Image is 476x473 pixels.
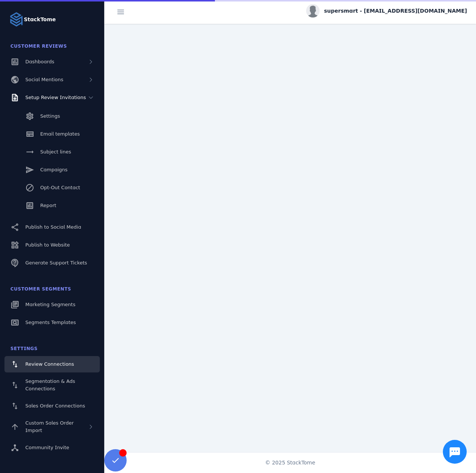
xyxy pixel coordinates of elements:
span: Sales Order Connections [25,403,85,409]
span: Dashboards [25,59,54,64]
a: Generate Support Tickets [4,255,100,271]
a: Settings [4,108,100,124]
span: Setup Review Invitations [25,95,86,100]
span: Report [40,203,56,208]
a: Marketing Segments [4,296,100,313]
span: © 2025 StackTome [265,459,315,467]
a: Review Connections [4,356,100,372]
img: profile.jpg [306,4,320,18]
a: Opt-Out Contact [4,180,100,196]
a: Segmentation & Ads Connections [4,374,100,396]
span: Generate Support Tickets [25,260,87,266]
span: Publish to Social Media [25,224,81,230]
span: Opt-Out Contact [40,185,80,190]
span: Marketing Segments [25,302,75,307]
button: supersmart - [EMAIL_ADDRESS][DOMAIN_NAME] [306,4,467,18]
span: Customer Reviews [10,44,67,49]
a: Publish to Website [4,237,100,253]
span: Campaigns [40,167,67,172]
a: Publish to Social Media [4,219,100,235]
span: Settings [10,346,38,351]
a: Segments Templates [4,314,100,331]
a: Sales Order Connections [4,398,100,414]
a: Report [4,197,100,214]
span: Email templates [40,131,80,137]
span: Segments Templates [25,320,76,325]
span: Segmentation & Ads Connections [25,378,75,391]
span: Customer Segments [10,286,71,292]
a: Community Invite [4,439,100,456]
span: Custom Sales Order Import [25,420,74,433]
a: Subject lines [4,144,100,160]
span: Settings [40,113,60,119]
a: Email templates [4,126,100,142]
span: Review Connections [25,361,74,367]
img: Logo image [9,12,24,27]
span: Community Invite [25,445,69,450]
a: Campaigns [4,162,100,178]
span: Publish to Website [25,242,70,248]
span: Social Mentions [25,77,63,82]
span: Subject lines [40,149,71,155]
strong: StackTome [24,16,56,23]
span: supersmart - [EMAIL_ADDRESS][DOMAIN_NAME] [324,7,467,15]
